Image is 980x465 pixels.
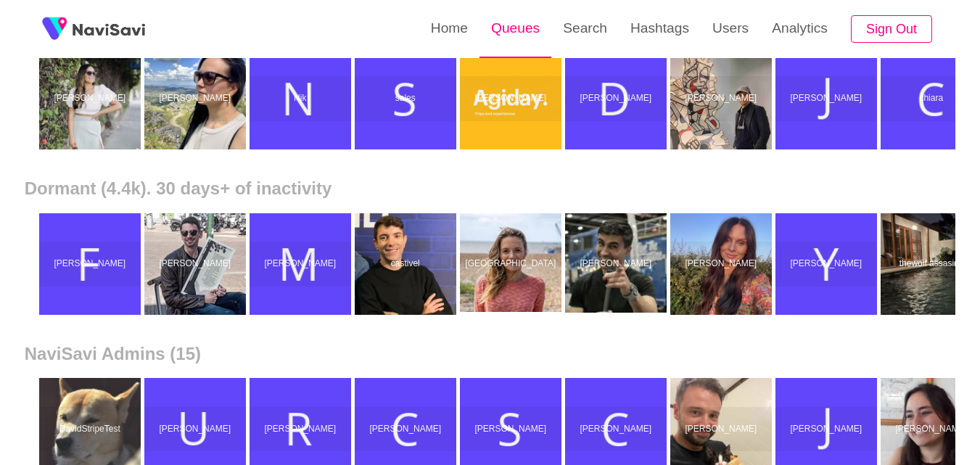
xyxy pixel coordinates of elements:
[884,424,979,435] p: [PERSON_NAME]
[250,48,355,149] a: NikNik
[778,94,874,104] p: [PERSON_NAME]
[42,424,138,435] p: DavidStripeTest
[775,213,881,315] a: [PERSON_NAME]Yabi Yglesias
[460,213,565,315] a: [GEOGRAPHIC_DATA]India
[673,424,769,435] p: [PERSON_NAME]
[778,259,874,269] p: [PERSON_NAME]
[355,48,460,149] a: salessales
[358,424,453,435] p: [PERSON_NAME]
[42,259,138,269] p: [PERSON_NAME]
[463,424,559,435] p: [PERSON_NAME]
[670,213,775,315] a: [PERSON_NAME]Faye
[778,424,874,435] p: [PERSON_NAME]
[884,259,979,269] p: thewolf assasins
[39,48,144,149] a: [PERSON_NAME]Nancy Sevilla
[775,48,881,149] a: [PERSON_NAME]Justice Ayoka
[144,213,250,315] a: [PERSON_NAME]Michael V
[565,213,670,315] a: [PERSON_NAME]Pavel
[25,344,955,364] h2: NaviSavi Admins (15)
[463,259,559,269] p: [GEOGRAPHIC_DATA]
[147,424,243,435] p: [PERSON_NAME]
[25,178,955,199] h2: Dormant (4.4k). 30 days+ of inactivity
[884,94,979,104] p: chiara
[250,213,355,315] a: [PERSON_NAME]Mijal Asis
[460,48,565,149] a: [PERSON_NAME]Alex
[673,94,769,104] p: [PERSON_NAME]
[463,94,559,104] p: [PERSON_NAME]
[36,11,73,47] img: fireSpot
[252,259,348,269] p: [PERSON_NAME]
[358,259,453,269] p: castivel
[144,48,250,149] a: [PERSON_NAME]olga_may
[568,94,664,104] p: [PERSON_NAME]
[42,94,138,104] p: [PERSON_NAME]
[147,94,243,104] p: [PERSON_NAME]
[851,15,932,44] button: Sign Out
[355,213,460,315] a: castivelcastivel
[358,94,453,104] p: sales
[252,94,348,104] p: Nik
[39,213,144,315] a: [PERSON_NAME]Francesca Viscio
[670,48,775,149] a: [PERSON_NAME]Saeed Rajabpour
[673,259,769,269] p: [PERSON_NAME]
[565,48,670,149] a: [PERSON_NAME]Suqlain Merchant
[568,424,664,435] p: [PERSON_NAME]
[252,424,348,435] p: [PERSON_NAME]
[568,259,664,269] p: [PERSON_NAME]
[73,22,145,36] img: fireSpot
[147,259,243,269] p: [PERSON_NAME]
